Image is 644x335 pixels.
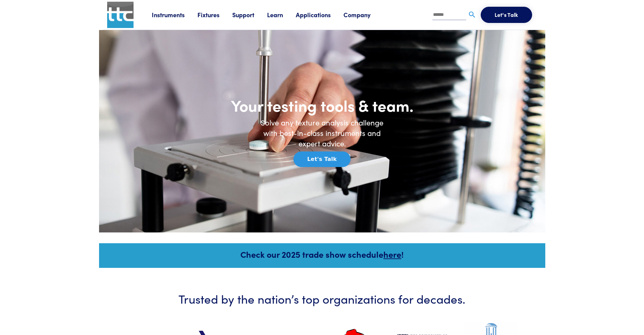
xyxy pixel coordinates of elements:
a: Learn [267,10,296,19]
a: Fixtures [197,10,232,19]
img: ttc_logo_1x1_v1.0.png [107,2,134,28]
a: Company [343,10,383,19]
h6: Solve any texture analysis challenge with best-in-class instruments and expert advice. [255,117,390,148]
h1: Your testing tools & team. [187,95,457,115]
a: Support [232,10,267,19]
button: Let's Talk [293,151,351,167]
a: Instruments [152,10,197,19]
a: Applications [296,10,343,19]
a: here [383,248,401,260]
h3: Trusted by the nation’s top organizations for decades. [119,290,525,307]
button: Let's Talk [481,7,532,23]
h5: Check our 2025 trade show schedule ! [108,248,536,260]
